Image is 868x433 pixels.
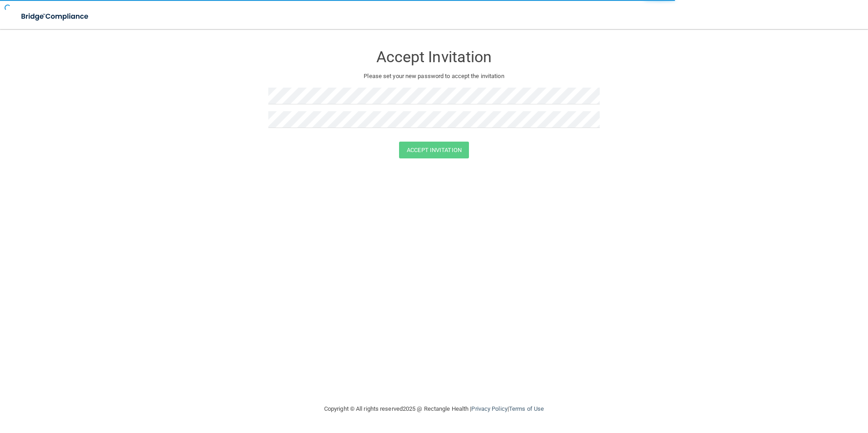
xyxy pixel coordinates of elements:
[275,71,593,82] p: Please set your new password to accept the invitation
[268,49,600,65] h3: Accept Invitation
[268,394,600,423] div: Copyright © All rights reserved 2025 @ Rectangle Health | |
[14,7,97,26] img: bridge_compliance_login_screen.278c3ca4.svg
[509,405,544,412] a: Terms of Use
[471,405,507,412] a: Privacy Policy
[399,142,469,158] button: Accept Invitation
